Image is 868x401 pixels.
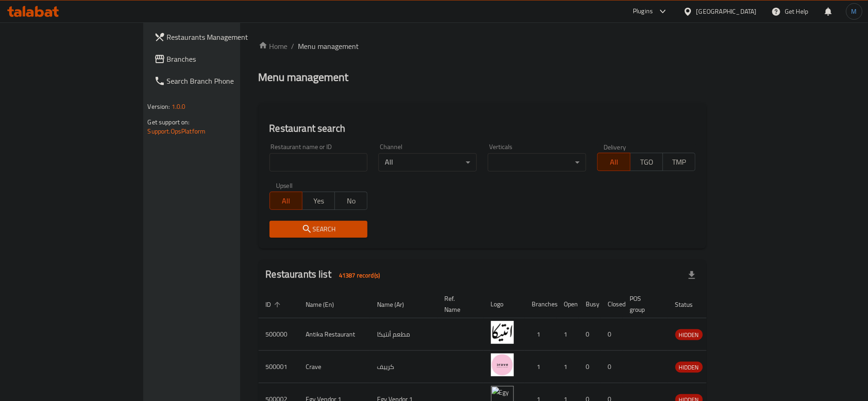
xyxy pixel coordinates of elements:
[276,182,293,189] label: Upsell
[370,351,437,383] td: كرييف
[291,41,295,52] li: /
[525,351,557,383] td: 1
[274,194,299,208] span: All
[667,155,692,169] span: TMP
[696,6,757,16] div: [GEOGRAPHIC_DATA]
[270,122,696,135] h2: Restaurant search
[488,153,586,171] div: ​
[339,194,364,208] span: No
[302,192,335,210] button: Yes
[681,264,703,286] div: Export file
[147,26,288,48] a: Restaurants Management
[266,299,283,310] span: ID
[525,318,557,351] td: 1
[525,290,557,318] th: Branches
[557,318,579,351] td: 1
[634,155,659,169] span: TGO
[604,144,626,150] label: Delivery
[334,268,385,283] div: Total records count
[491,353,514,376] img: Crave
[579,290,601,318] th: Busy
[601,155,626,169] span: All
[579,318,601,351] td: 0
[633,6,653,17] div: Plugins
[601,318,623,351] td: 0
[148,101,170,112] span: Version:
[270,153,368,171] input: Search for restaurant name or ID..
[601,290,623,318] th: Closed
[597,153,630,171] button: All
[277,224,361,235] span: Search
[270,221,368,238] button: Search
[675,362,703,373] span: HIDDEN
[148,125,206,137] a: Support.OpsPlatform
[270,192,302,210] button: All
[852,6,857,16] span: M
[167,53,281,64] span: Branches
[675,330,703,340] span: HIDDEN
[491,321,514,344] img: Antika Restaurant
[445,293,473,315] span: Ref. Name
[167,32,281,43] span: Restaurants Management
[306,194,331,208] span: Yes
[259,70,349,85] h2: Menu management
[306,299,346,310] span: Name (En)
[370,318,437,351] td: مطعم أنتيكا
[259,41,707,52] nav: breadcrumb
[675,362,703,373] div: HIDDEN
[630,293,657,315] span: POS group
[334,192,367,210] button: No
[579,351,601,383] td: 0
[675,329,703,340] div: HIDDEN
[601,351,623,383] td: 0
[148,116,190,128] span: Get support on:
[167,75,281,86] span: Search Branch Phone
[675,299,705,310] span: Status
[147,48,288,70] a: Branches
[147,70,288,92] a: Search Branch Phone
[266,267,386,283] h2: Restaurants list
[378,153,477,171] div: All
[334,271,385,280] span: 41387 record(s)
[377,299,416,310] span: Name (Ar)
[630,153,663,171] button: TGO
[557,290,579,318] th: Open
[299,351,370,383] td: Crave
[172,101,186,112] span: 1.0.0
[299,318,370,351] td: Antika Restaurant
[484,290,525,318] th: Logo
[298,41,359,52] span: Menu management
[557,351,579,383] td: 1
[663,153,695,171] button: TMP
